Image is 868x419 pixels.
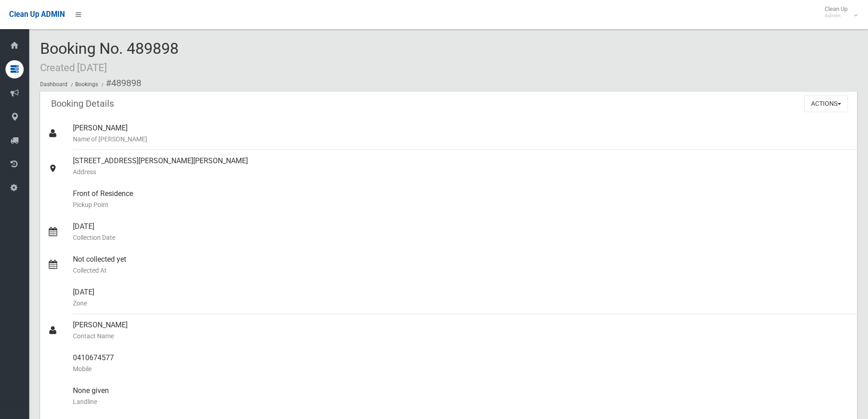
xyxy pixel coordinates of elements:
[40,39,179,75] span: Booking No. 489898
[804,95,848,112] button: Actions
[73,314,850,347] div: [PERSON_NAME]
[9,10,65,19] span: Clean Up ADMIN
[73,298,850,309] small: Zone
[40,81,67,88] a: Dashboard
[73,380,850,413] div: None given
[73,199,850,210] small: Pickup Point
[73,117,850,150] div: [PERSON_NAME]
[73,363,850,374] small: Mobile
[40,95,125,113] header: Booking Details
[73,331,850,341] small: Contact Name
[73,281,850,314] div: [DATE]
[73,166,850,177] small: Address
[825,12,847,19] small: Admin
[820,5,857,19] span: Clean Up
[73,150,850,183] div: [STREET_ADDRESS][PERSON_NAME][PERSON_NAME]
[73,134,850,145] small: Name of [PERSON_NAME]
[73,232,850,243] small: Collection Date
[75,81,98,88] a: Bookings
[73,347,850,380] div: 0410674577
[73,216,850,248] div: [DATE]
[73,183,850,216] div: Front of Residence
[73,265,850,276] small: Collected At
[99,75,141,92] li: #489898
[73,248,850,281] div: Not collected yet
[73,396,850,407] small: Landline
[40,62,107,73] small: Created [DATE]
